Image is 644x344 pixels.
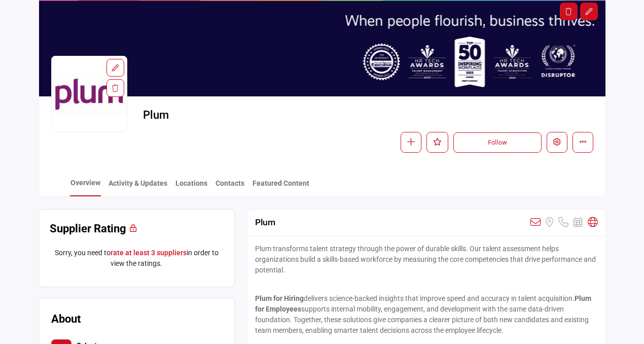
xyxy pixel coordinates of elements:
a: Overview [70,178,101,196]
div: Aspect Ratio:1:1,Size:400x400px [106,59,124,77]
button: Follow [453,132,541,153]
p: Sorry, you need to in order to view the ratings. [50,248,224,269]
button: Edit company [547,132,567,153]
h2: Supplier Rating [50,220,126,237]
a: Locations [175,178,208,196]
strong: Plum for Hiring [255,294,304,302]
p: Plum transforms talent strategy through the power of durable skills. Our talent assessment helps ... [255,244,598,276]
h2: About [51,311,81,327]
div: Aspect Ratio:6:1,Size:1200x200px [580,3,598,20]
strong: Plum for Employees [255,294,591,313]
button: More details [573,132,593,153]
h2: Plum [143,109,422,122]
a: Activity & Updates [108,178,168,196]
p: delivers science-backed insights that improve speed and accuracy in talent acquisition. supports ... [255,283,598,336]
button: Like [426,132,448,153]
a: Featured Content [252,178,310,196]
a: rate at least 3 suppliers [111,249,187,257]
a: Contacts [215,178,245,196]
h2: Plum [255,217,275,228]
